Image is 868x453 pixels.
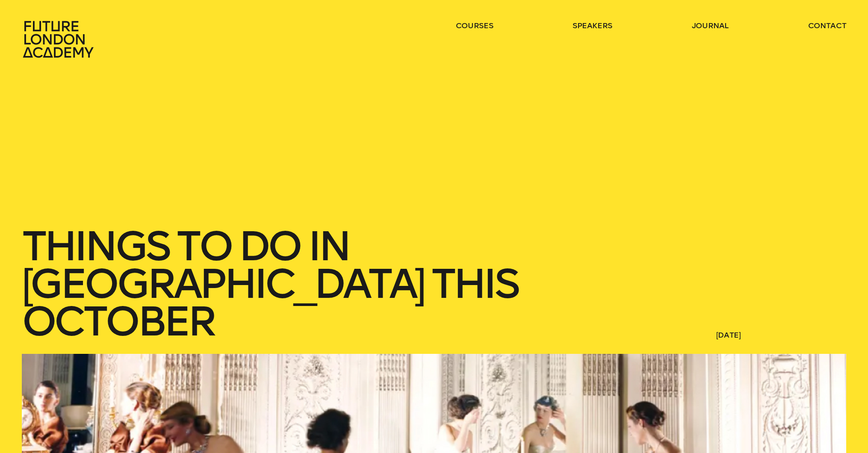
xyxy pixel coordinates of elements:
a: journal [692,21,729,31]
span: [DATE] [716,330,847,340]
a: contact [808,21,847,31]
a: courses [456,21,493,31]
a: speakers [573,21,612,31]
h1: Things to do in [GEOGRAPHIC_DATA] this October [22,227,629,340]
